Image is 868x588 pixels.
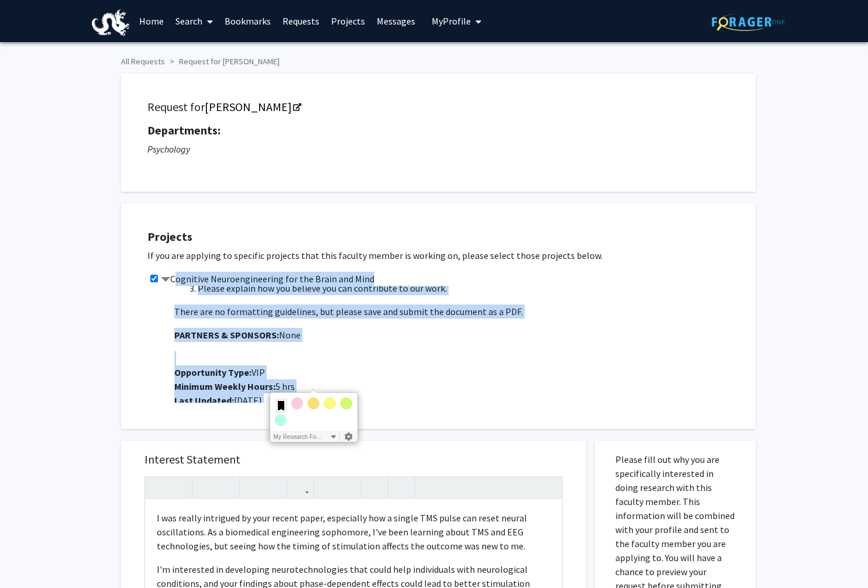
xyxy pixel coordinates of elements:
a: Search [170,1,219,41]
b: Minimum Weekly Hours: [174,381,275,392]
button: Redo (Ctrl + Y) [168,477,189,497]
button: Remove format [364,477,385,497]
span: VIP [174,366,265,378]
button: Insert horizontal rule [391,477,412,497]
button: Emphasis (Ctrl + I) [216,477,236,497]
b: Last Updated: [174,395,234,406]
a: Home [133,1,170,41]
img: Drexel University Logo [92,9,129,36]
a: Messages [371,1,421,41]
a: Requests [277,1,325,41]
strong: Projects [147,229,192,244]
button: Superscript [243,477,263,497]
strong: Departments: [147,123,221,137]
button: Strong (Ctrl + B) [195,477,216,497]
ol: breadcrumb [121,51,747,68]
b: Opportunity Type: [174,366,252,378]
button: Subscript [263,477,284,497]
span: 5 hrs [174,381,295,392]
button: Ordered list [337,477,358,497]
p: There are no formatting guidelines, but please save and submit the document as a PDF. [174,305,744,319]
a: Projects [325,1,371,41]
span: My Profile [432,15,471,27]
label: Cognitive Neuroengineering for the Brain and Mind [161,272,374,286]
a: Bookmarks [219,1,277,41]
p: I was really intrigued by your recent paper, especially how a single TMS pulse can reset neural o... [157,511,550,553]
li: Please explain how you believe you can contribute to our work. [198,281,744,295]
a: Opens in a new tab [205,99,300,114]
button: Undo (Ctrl + Z) [148,477,168,497]
button: Unordered list [317,477,337,497]
iframe: Chat [9,535,50,579]
button: Fullscreen [539,477,559,497]
img: ForagerOne Logo [712,13,785,31]
strong: PARTNERS & SPONSORS: [174,329,279,341]
h5: Interest Statement [144,452,563,466]
i: Psychology [147,143,190,155]
button: Link [290,477,311,497]
a: All Requests [121,56,165,67]
h5: Request for [147,100,729,114]
p: None [174,328,744,342]
li: Request for [PERSON_NAME] [165,56,280,68]
p: If you are applying to specific projects that this faculty member is working on, please select th... [147,248,744,262]
span: [DATE] [174,395,262,406]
